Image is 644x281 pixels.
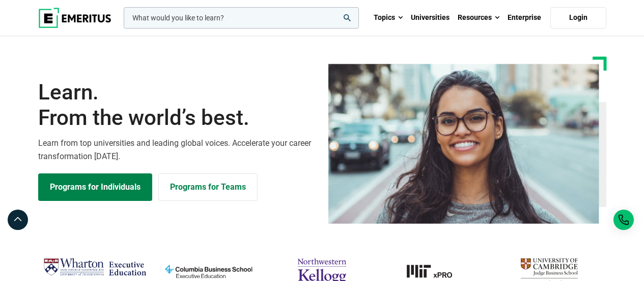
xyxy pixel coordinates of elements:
h1: Learn. [38,80,316,131]
img: Wharton Executive Education [43,254,147,280]
a: Explore for Business [158,173,258,201]
a: Explore Programs [38,173,152,201]
img: Learn from the world's best [328,64,599,224]
p: Learn from top universities and leading global voices. Accelerate your career transformation [DATE]. [38,137,316,163]
span: From the world’s best. [38,105,316,131]
input: woocommerce-product-search-field-0 [124,7,359,29]
a: Login [550,7,606,29]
